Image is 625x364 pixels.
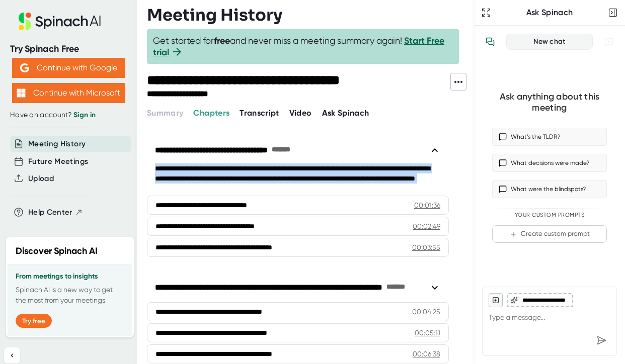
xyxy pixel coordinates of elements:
[412,242,440,252] div: 00:03:55
[492,225,607,243] button: Create custom prompt
[193,107,229,119] button: Chapters
[289,108,312,118] span: Video
[12,58,125,78] button: Continue with Google
[147,108,183,118] span: Summary
[20,63,29,72] img: Aehbyd4JwY73AAAAAElFTkSuQmCC
[4,347,20,363] button: Collapse sidebar
[413,221,440,231] div: 00:02:49
[414,200,440,210] div: 00:01:36
[592,331,610,349] div: Send message
[492,180,607,198] button: What were the blindspots?
[28,207,83,218] button: Help Center
[606,6,620,20] button: Close conversation sidebar
[415,328,440,338] div: 00:05:11
[513,37,586,46] div: New chat
[322,107,369,119] button: Ask Spinach
[16,244,98,258] h2: Discover Spinach AI
[153,35,444,58] a: Start Free trial
[10,111,127,120] div: Have an account?
[28,207,72,218] span: Help Center
[16,285,124,306] p: Spinach AI is a new way to get the most from your meetings
[322,108,369,118] span: Ask Spinach
[147,107,183,119] button: Summary
[28,138,86,150] button: Meeting History
[493,8,606,18] div: Ask Spinach
[492,91,607,114] div: Ask anything about this meeting
[147,6,282,25] h3: Meeting History
[240,107,279,119] button: Transcript
[240,108,279,118] span: Transcript
[412,307,440,317] div: 00:04:25
[73,111,96,119] a: Sign in
[492,154,607,172] button: What decisions were made?
[289,107,312,119] button: Video
[10,43,127,55] div: Try Spinach Free
[214,35,230,46] b: free
[28,156,88,167] button: Future Meetings
[480,32,500,52] button: View conversation history
[153,35,453,58] span: Get started for and never miss a meeting summary again!
[492,212,607,219] div: Your Custom Prompts
[16,314,52,328] button: Try free
[413,349,440,359] div: 00:06:38
[12,83,125,103] button: Continue with Microsoft
[28,173,54,185] button: Upload
[193,108,229,118] span: Chapters
[492,128,607,146] button: What’s the TLDR?
[16,272,124,281] h3: From meetings to insights
[479,6,493,20] button: Expand to Ask Spinach page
